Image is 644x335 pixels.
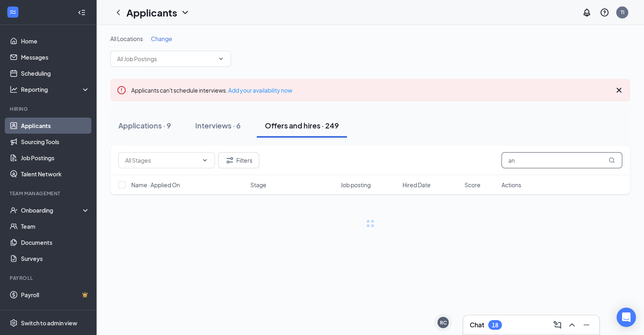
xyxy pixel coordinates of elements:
button: Filter Filters [218,152,259,168]
div: Switch to admin view [21,319,77,327]
svg: Notifications [582,8,592,17]
svg: Analysis [10,85,18,93]
svg: Settings [10,319,18,327]
svg: ChevronLeft [114,8,123,17]
svg: ChevronUp [567,320,577,330]
h3: Chat [470,321,484,329]
input: All Stages [125,156,198,165]
svg: ChevronDown [202,157,208,163]
input: Search in offers and hires [502,152,622,168]
svg: Minimize [582,320,591,330]
div: Payroll [10,275,88,281]
svg: Cross [614,85,624,95]
button: Minimize [580,318,593,331]
svg: WorkstreamLogo [9,8,17,16]
a: Documents [21,234,90,250]
div: Open Intercom Messenger [617,308,636,327]
svg: UserCheck [10,206,18,214]
svg: Collapse [78,8,86,17]
a: Sourcing Tools [21,134,90,150]
button: ChevronUp [566,318,578,331]
svg: QuestionInfo [600,8,609,17]
span: Name · Applied On [131,181,180,189]
a: Add your availability now [228,87,292,94]
svg: ComposeMessage [553,320,562,330]
button: ComposeMessage [551,318,564,331]
span: Stage [250,181,266,189]
div: Onboarding [21,206,83,214]
a: Home [21,33,90,49]
div: TI [621,9,624,16]
a: Talent Network [21,166,90,182]
div: Hiring [10,105,88,112]
div: Interviews · 6 [195,120,241,130]
input: All Job Postings [117,54,215,63]
h1: Applicants [126,6,177,19]
svg: Filter [225,155,235,165]
a: Scheduling [21,65,90,81]
a: Job Postings [21,150,90,166]
svg: MagnifyingGlass [609,157,615,163]
div: RC [440,319,447,326]
span: Actions [502,181,521,189]
svg: Error [117,85,126,95]
span: Job posting [341,181,371,189]
a: Surveys [21,250,90,267]
a: Messages [21,49,90,65]
a: Applicants [21,118,90,134]
a: Team [21,218,90,234]
div: 18 [492,322,498,329]
svg: ChevronDown [180,8,190,17]
div: Applications · 9 [118,120,171,130]
span: All Locations [110,35,143,42]
svg: ChevronDown [218,56,224,62]
div: Team Management [10,190,88,197]
div: Reporting [21,85,90,93]
span: Change [151,35,172,42]
span: Applicants can't schedule interviews. [131,87,292,94]
a: PayrollCrown [21,287,90,303]
span: Hired Date [402,181,431,189]
div: Offers and hires · 249 [265,120,339,130]
span: Score [464,181,481,189]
